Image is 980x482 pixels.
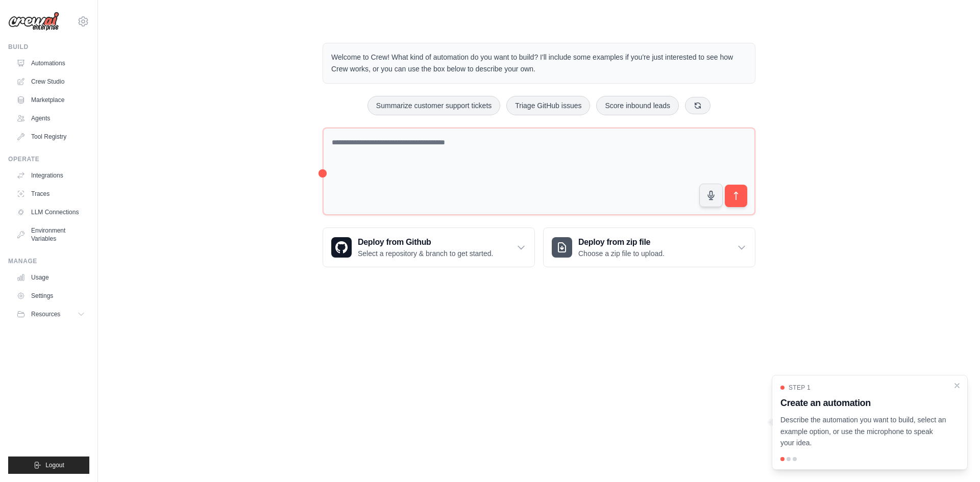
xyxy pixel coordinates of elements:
[578,248,665,259] p: Choose a zip file to upload.
[31,310,60,318] span: Resources
[8,12,59,31] img: Logo
[12,204,89,220] a: LLM Connections
[45,461,64,469] span: Logout
[12,73,89,90] a: Crew Studio
[506,96,590,115] button: Triage GitHub issues
[12,167,89,184] a: Integrations
[780,414,947,449] p: Describe the automation you want to build, select an example option, or use the microphone to spe...
[12,129,89,145] a: Tool Registry
[367,96,500,115] button: Summarize customer support tickets
[578,236,665,248] h3: Deploy from zip file
[358,236,493,248] h3: Deploy from Github
[8,257,89,265] div: Manage
[8,155,89,163] div: Operate
[12,186,89,202] a: Traces
[953,382,961,390] button: Close walkthrough
[12,110,89,126] a: Agents
[596,96,679,115] button: Score inbound leads
[8,43,89,51] div: Build
[8,456,89,474] button: Logout
[12,55,89,71] a: Automations
[789,384,811,392] span: Step 1
[12,288,89,304] a: Settings
[358,248,493,259] p: Select a repository & branch to get started.
[12,306,89,322] button: Resources
[780,396,947,410] h3: Create an automation
[12,269,89,286] a: Usage
[12,92,89,108] a: Marketplace
[12,222,89,247] a: Environment Variables
[331,52,747,75] p: Welcome to Crew! What kind of automation do you want to build? I'll include some examples if you'...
